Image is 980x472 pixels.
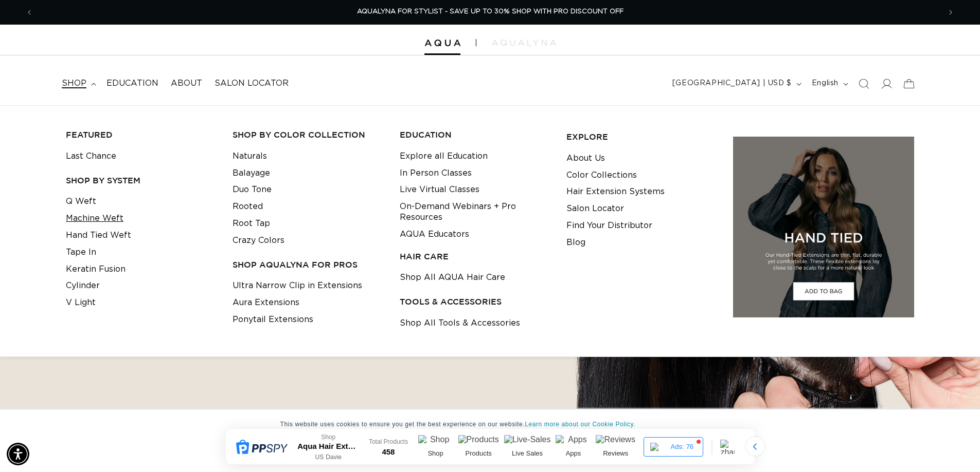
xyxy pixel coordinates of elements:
[233,294,299,311] a: Aura Extensions
[525,421,635,428] a: Learn more about our Cookie Policy.
[7,443,29,465] div: Accessibility Menu
[66,227,131,244] a: Hand Tied Weft
[566,200,624,217] a: Salon Locator
[66,244,96,261] a: Tape In
[400,315,520,332] a: Shop All Tools & Accessories
[280,420,700,429] p: This website uses cookies to ensure you get the best experience on our website.
[566,234,585,251] a: Blog
[233,259,383,270] h3: Shop AquaLyna for Pros
[66,210,123,227] a: Machine Weft
[424,40,460,47] img: Aqua Hair Extensions
[400,129,550,140] h3: EDUCATION
[233,232,284,249] a: Crazy Colors
[18,3,41,22] button: Previous announcement
[400,165,472,182] a: In Person Classes
[400,269,505,286] a: Shop All AQUA Hair Care
[233,129,383,140] h3: Shop by Color Collection
[233,198,263,215] a: Rooted
[66,193,96,210] a: Q Weft
[566,183,665,200] a: Hair Extension Systems
[233,277,362,294] a: Ultra Narrow Clip in Extensions
[66,261,126,278] a: Keratin Fusion
[66,129,217,140] h3: FEATURED
[233,165,270,182] a: Balayage
[62,78,86,89] span: shop
[233,148,267,165] a: Naturals
[492,40,556,46] img: aqualyna.com
[666,74,806,93] button: [GEOGRAPHIC_DATA] | USD $
[672,78,792,89] span: [GEOGRAPHIC_DATA] | USD $
[400,296,550,307] h3: TOOLS & ACCESSORIES
[106,78,158,89] span: Education
[233,311,313,328] a: Ponytail Extensions
[812,78,839,89] span: English
[939,3,962,22] button: Next announcement
[566,131,717,142] h3: EXPLORE
[566,217,652,234] a: Find Your Distributor
[171,78,202,89] span: About
[357,8,623,15] span: AQUALYNA FOR STYLIST - SAVE UP TO 30% SHOP WITH PRO DISCOUNT OFF
[852,72,875,95] summary: Search
[566,150,605,167] a: About Us
[66,277,100,294] a: Cylinder
[165,72,208,95] a: About
[233,181,272,198] a: Duo Tone
[400,226,469,243] a: AQUA Educators
[806,74,852,93] button: English
[66,148,116,165] a: Last Chance
[566,167,637,184] a: Color Collections
[66,175,217,186] h3: SHOP BY SYSTEM
[56,72,100,95] summary: shop
[215,78,289,89] span: Salon Locator
[233,215,270,232] a: Root Tap
[208,72,295,95] a: Salon Locator
[400,251,550,262] h3: HAIR CARE
[400,198,550,226] a: On-Demand Webinars + Pro Resources
[100,72,165,95] a: Education
[66,294,96,311] a: V Light
[400,181,479,198] a: Live Virtual Classes
[400,148,488,165] a: Explore all Education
